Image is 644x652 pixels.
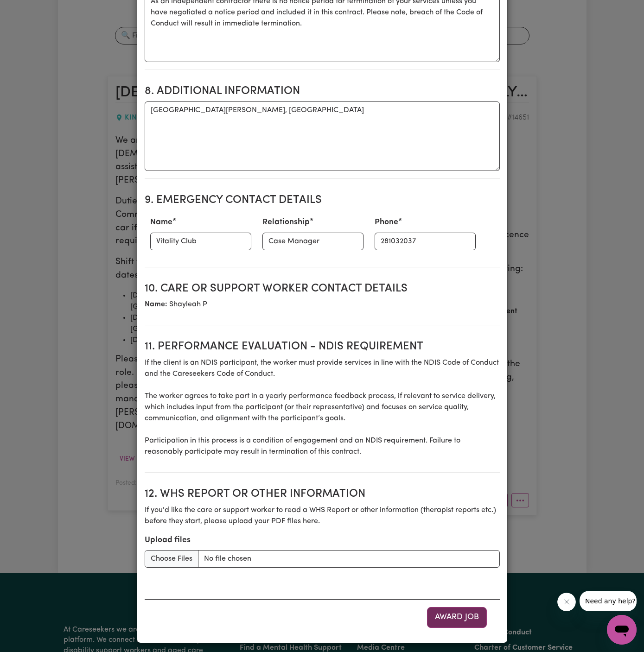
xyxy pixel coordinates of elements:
h2: 12. WHS Report or Other Information [145,487,500,501]
label: Upload files [145,534,191,546]
b: Name: [145,301,167,308]
h2: 11. Performance evaluation - NDIS requirement [145,340,500,354]
textarea: [GEOGRAPHIC_DATA][PERSON_NAME], [GEOGRAPHIC_DATA] [145,101,500,171]
label: Phone [375,216,398,228]
p: If you'd like the care or support worker to read a WHS Report or other information (therapist rep... [145,505,500,527]
input: e.g. Daughter [262,233,363,250]
label: Name [150,216,172,228]
iframe: Button to launch messaging window [607,615,637,645]
h2: 10. Care or support worker contact details [145,282,500,296]
button: Award Job [427,607,487,627]
label: Relationship [262,216,310,228]
h2: 9. Emergency Contact Details [145,194,500,207]
iframe: Close message [557,593,576,611]
p: If the client is an NDIS participant, the worker must provide services in line with the NDIS Code... [145,357,500,457]
input: e.g. Amber Smith [150,233,251,250]
iframe: Message from company [580,591,637,611]
p: Shayleah P [145,299,500,310]
h2: 8. Additional Information [145,85,500,98]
